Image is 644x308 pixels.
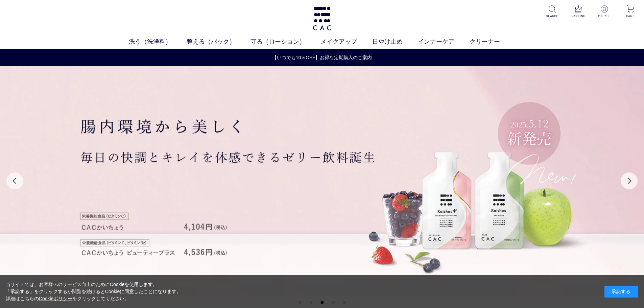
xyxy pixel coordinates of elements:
a: 守る（ローション） [251,37,320,46]
a: RANKING [570,5,587,19]
a: SEARCH [544,5,560,19]
a: クリーナー [470,37,515,46]
p: SEARCH [544,14,560,19]
a: 洗う（洗浄料） [129,37,187,46]
div: 当サイトでは、お客様へのサービス向上のためにCookieを使用します。 「承諾する」をクリックするか閲覧を続けるとCookieに同意したことになります。 詳細はこちらの をクリックしてください。 [6,281,182,302]
img: logo [312,7,332,30]
p: MYPAGE [596,14,613,19]
a: 日やけ止め [372,37,418,46]
a: 【いつでも10％OFF】お得な定期購入のご案内 [0,54,644,61]
a: MYPAGE [596,5,613,19]
a: メイクアップ [320,37,372,46]
div: 承諾する [604,286,638,298]
p: RANKING [570,14,587,19]
p: CART [622,14,639,19]
a: Cookieポリシー [39,296,73,301]
button: Previous [6,172,23,189]
button: Next [621,172,638,189]
a: CART [622,5,639,19]
a: インナーケア [418,37,470,46]
a: 整える（パック） [187,37,251,46]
